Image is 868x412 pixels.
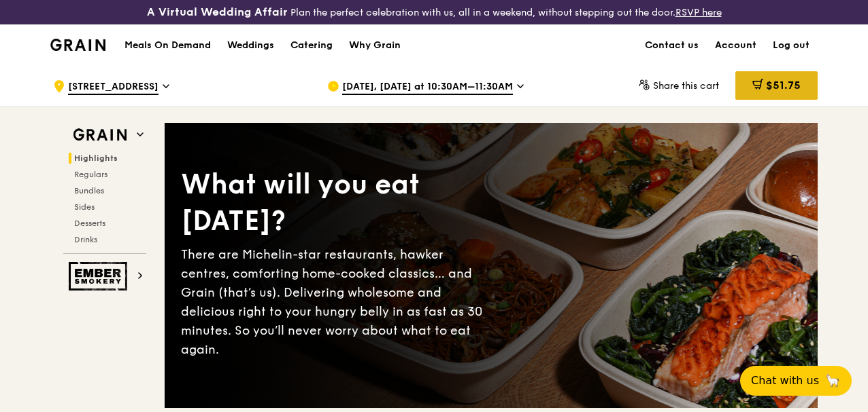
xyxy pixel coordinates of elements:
button: Chat with us🦙 [740,366,852,396]
span: Desserts [74,219,105,228]
h1: Meals On Demand [124,39,211,52]
a: RSVP here [675,7,722,18]
span: Bundles [74,186,104,195]
a: Account [707,25,765,66]
span: 🦙 [824,373,841,389]
span: $51.75 [766,79,801,92]
img: Grain [50,39,105,51]
img: Ember Smokery web logo [69,262,131,291]
a: Weddings [219,25,282,66]
a: Log out [765,25,818,66]
div: What will you eat [DATE]? [181,166,491,240]
img: Grain web logo [69,123,131,147]
span: Drinks [74,235,97,244]
span: Regulars [74,170,107,179]
div: Weddings [227,25,274,66]
div: Plan the perfect celebration with us, all in a weekend, without stepping out the door. [145,5,724,19]
span: Highlights [74,153,118,163]
a: Why Grain [341,25,409,66]
span: [STREET_ADDRESS] [68,80,158,95]
span: Sides [74,202,95,212]
div: Why Grain [349,25,401,66]
div: Catering [290,25,333,66]
span: Share this cart [653,80,719,92]
a: Catering [282,25,341,66]
div: There are Michelin-star restaurants, hawker centres, comforting home-cooked classics… and Grain (... [181,245,491,359]
h3: A Virtual Wedding Affair [147,5,288,19]
a: Contact us [637,25,707,66]
span: Chat with us [751,373,819,389]
span: [DATE], [DATE] at 10:30AM–11:30AM [342,80,513,95]
a: GrainGrain [50,24,105,64]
